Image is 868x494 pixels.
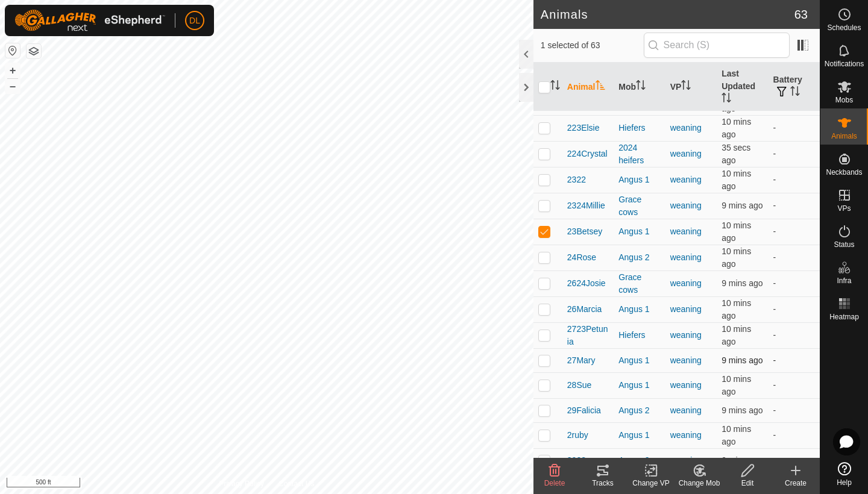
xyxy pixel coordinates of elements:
a: weaning [670,380,702,390]
span: 17 Aug 2025 at 6:46 pm [722,278,763,288]
div: Angus 1 [618,225,660,238]
span: 28Sue [567,379,591,392]
a: weaning [670,278,702,288]
p-sorticon: Activate to sort [636,82,646,92]
button: Reset Map [5,43,20,58]
span: 17 Aug 2025 at 6:45 pm [722,424,751,446]
span: Schedules [827,24,861,31]
span: DL [189,14,200,27]
input: Search (S) [644,33,790,58]
th: Last Updated [717,63,768,111]
span: 26Marcia [567,303,602,316]
a: weaning [670,227,702,236]
span: 17 Aug 2025 at 6:45 pm [722,374,751,396]
span: 2ruby [567,429,588,442]
span: Neckbands [826,169,862,176]
div: Angus 1 [618,354,660,367]
span: 17 Aug 2025 at 6:45 pm [722,324,751,346]
div: Change VP [627,478,675,489]
a: weaning [670,201,702,210]
td: - [769,141,820,167]
span: Infra [837,277,851,284]
p-sorticon: Activate to sort [790,88,800,98]
th: VP [665,63,717,111]
span: 17 Aug 2025 at 6:45 pm [722,91,751,113]
div: Angus 1 [618,303,660,316]
td: - [769,245,820,270]
span: Notifications [825,60,864,67]
h2: Animals [541,7,794,22]
div: Angus 1 [618,429,660,442]
div: Angus 1 [618,174,660,186]
div: Angus 2 [618,251,660,264]
a: weaning [670,252,702,262]
button: + [5,63,20,78]
td: - [769,193,820,219]
span: Animals [831,133,857,140]
div: Tracks [579,478,627,489]
span: Heatmap [829,313,859,320]
a: Contact Us [278,478,314,489]
div: Angus 1 [618,379,660,392]
span: 3023 [567,454,586,467]
div: Grace cows [618,193,660,219]
td: - [769,219,820,245]
div: Hiefers [618,329,660,342]
span: 17 Aug 2025 at 6:45 pm [722,117,751,139]
a: Help [820,457,868,491]
span: 17 Aug 2025 at 6:46 pm [722,355,763,365]
span: 24Rose [567,251,596,264]
span: 17 Aug 2025 at 6:45 pm [722,246,751,269]
a: weaning [670,149,702,158]
td: - [769,422,820,448]
p-sorticon: Activate to sort [596,82,605,92]
td: - [769,115,820,141]
span: 2624Josie [567,277,606,290]
span: 63 [794,5,808,23]
div: Grace cows [618,271,660,296]
td: - [769,448,820,472]
a: weaning [670,175,702,184]
div: Angus 2 [618,404,660,417]
span: 224Crystal [567,148,608,160]
td: - [769,167,820,193]
th: Battery [769,63,820,111]
div: Angus 2 [618,454,660,467]
td: - [769,398,820,422]
span: 17 Aug 2025 at 6:45 pm [722,298,751,320]
a: weaning [670,304,702,314]
span: VPs [837,205,851,212]
span: 2723Petunia [567,323,609,348]
td: - [769,270,820,296]
span: 17 Aug 2025 at 6:46 pm [722,201,763,210]
span: 17 Aug 2025 at 6:46 pm [722,405,763,415]
span: 1 selected of 63 [541,39,644,52]
div: Change Mob [675,478,723,489]
button: – [5,79,20,93]
p-sorticon: Activate to sort [681,82,691,92]
a: weaning [670,355,702,365]
a: weaning [670,123,702,133]
span: 17 Aug 2025 at 6:45 pm [722,220,751,243]
span: 23Betsey [567,225,602,238]
a: weaning [670,405,702,415]
td: - [769,322,820,348]
div: Create [772,478,820,489]
a: weaning [670,455,702,465]
span: Help [837,479,852,486]
img: Gallagher Logo [14,10,165,31]
span: Delete [544,479,565,487]
span: 17 Aug 2025 at 6:55 pm [722,143,750,165]
a: weaning [670,430,702,440]
button: Map Layers [27,44,41,58]
th: Mob [614,63,665,111]
span: 29Falicia [567,404,601,417]
span: 2322 [567,174,586,186]
div: Edit [723,478,772,489]
td: - [769,348,820,372]
p-sorticon: Activate to sort [722,95,731,104]
span: 17 Aug 2025 at 6:46 pm [722,455,763,465]
span: Mobs [835,96,853,104]
span: 223Elsie [567,122,600,134]
span: Status [834,241,854,248]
